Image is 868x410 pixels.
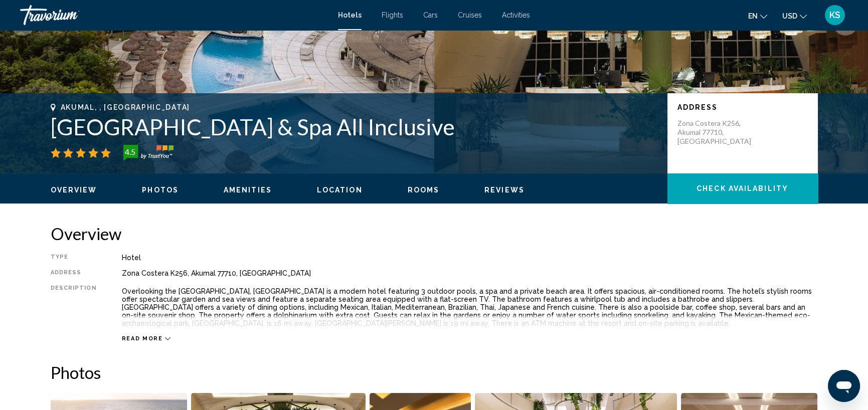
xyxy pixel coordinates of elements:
[423,11,438,19] a: Cars
[122,269,818,277] div: Zona Costera K256, Akumal 77710, [GEOGRAPHIC_DATA]
[51,254,97,262] div: Type
[782,9,807,23] button: Change currency
[484,185,525,194] button: Reviews
[748,12,758,20] span: en
[697,185,788,193] span: Check Availability
[51,269,97,277] div: Address
[317,185,363,194] button: Location
[677,119,758,146] p: Zona Costera K256, Akumal 77710, [GEOGRAPHIC_DATA]
[382,11,403,19] a: Flights
[122,287,818,327] p: Overlooking the [GEOGRAPHIC_DATA], [GEOGRAPHIC_DATA] is a modern hotel featuring 3 outdoor pools,...
[408,185,440,194] button: Rooms
[122,254,818,262] div: Hotel
[51,285,97,330] div: Description
[142,185,179,194] button: Photos
[51,186,97,194] span: Overview
[51,185,97,194] button: Overview
[61,103,190,111] span: Akumal, , [GEOGRAPHIC_DATA]
[502,11,530,19] a: Activities
[224,185,272,194] button: Amenities
[829,10,840,20] span: KS
[748,9,767,23] button: Change language
[458,11,482,19] a: Cruises
[51,224,818,244] h2: Overview
[484,186,525,194] span: Reviews
[224,186,272,194] span: Amenities
[317,186,363,194] span: Location
[782,12,797,20] span: USD
[20,5,328,25] a: Travorium
[338,11,362,19] a: Hotels
[142,186,179,194] span: Photos
[122,335,171,342] button: Read more
[828,370,860,402] iframe: Button to launch messaging window
[677,103,808,111] p: Address
[51,114,657,140] h1: [GEOGRAPHIC_DATA] & Spa All Inclusive
[122,335,163,342] span: Read more
[120,146,140,158] div: 4.5
[51,362,818,382] h2: Photos
[822,5,848,26] button: User Menu
[667,173,818,203] button: Check Availability
[123,145,173,161] img: trustyou-badge-hor.svg
[408,186,440,194] span: Rooms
